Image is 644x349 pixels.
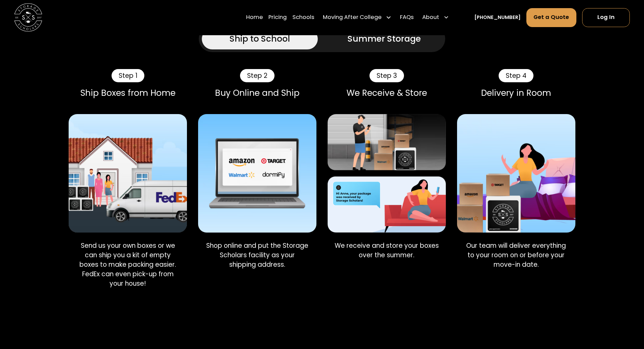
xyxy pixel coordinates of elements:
div: Step 2 [240,69,275,82]
a: Pricing [268,8,287,27]
div: About [420,8,452,27]
a: Get a Quote [526,8,577,27]
a: Log In [582,8,630,27]
a: [PHONE_NUMBER] [474,14,521,21]
p: Our team will deliver everything to your room on or before your move-in date. [463,241,570,269]
div: Step 4 [499,69,533,82]
div: Ship to School [230,32,290,45]
div: We Receive & Store [328,88,446,98]
div: Delivery in Room [457,88,575,98]
p: Send us your own boxes or we can ship you a kit of empty boxes to make packing easier. FedEx can ... [74,241,181,288]
a: Home [246,8,263,27]
a: Schools [292,8,314,27]
p: We receive and store your boxes over the summer. [333,241,440,260]
div: About [422,14,439,22]
div: Moving After College [320,8,395,27]
div: Step 3 [369,69,404,82]
img: Storage Scholars main logo [14,3,42,31]
div: Moving After College [323,14,382,22]
div: Buy Online and Ship [198,88,316,98]
p: Shop online and put the Storage Scholars facility as your shipping address. [204,241,311,269]
div: Ship Boxes from Home [69,88,187,98]
a: FAQs [400,8,414,27]
div: Step 1 [112,69,144,82]
div: Summer Storage [348,32,421,45]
